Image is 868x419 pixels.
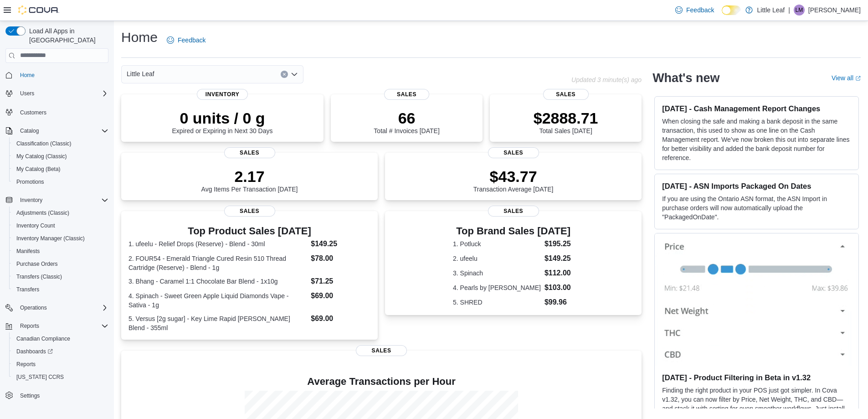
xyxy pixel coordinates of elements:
a: Promotions [13,176,48,187]
h1: Home [121,28,158,47]
span: LM [796,5,803,16]
dd: $69.00 [311,290,370,301]
p: [PERSON_NAME] [808,5,861,16]
span: Adjustments (Classic) [13,207,108,218]
h2: What's new [652,71,719,85]
span: Manifests [13,246,108,257]
span: Operations [20,304,47,311]
span: Operations [16,302,108,313]
a: [US_STATE] CCRS [13,372,67,383]
button: Catalog [16,125,42,136]
dt: 4. Pearls by [PERSON_NAME] [453,283,541,292]
button: Settings [2,389,112,402]
span: Inventory Manager (Classic) [13,233,108,244]
button: Users [2,87,112,100]
span: Inventory Count [13,220,108,231]
dt: 5. SHRED [453,298,541,307]
span: Classification (Classic) [16,140,72,147]
span: My Catalog (Beta) [13,164,108,175]
dd: $195.25 [544,238,574,249]
span: Settings [16,390,108,401]
span: Reports [13,359,108,370]
p: When closing the safe and making a bank deposit in the same transaction, this used to show as one... [662,117,851,162]
dd: $149.25 [544,253,574,264]
a: My Catalog (Beta) [13,164,64,175]
span: [US_STATE] CCRS [16,373,64,381]
span: Inventory Manager (Classic) [16,235,85,242]
button: Open list of options [291,71,298,78]
span: Feedback [686,5,714,15]
a: Dashboards [9,345,112,358]
div: Transaction Average [DATE] [473,167,554,193]
button: Home [2,68,112,82]
span: Transfers (Classic) [16,273,62,280]
h3: Top Product Sales [DATE] [128,226,370,237]
a: Canadian Compliance [13,333,74,344]
div: Expired or Expiring in Next 30 Days [172,109,273,134]
h3: Top Brand Sales [DATE] [453,226,574,237]
dd: $149.25 [311,238,370,249]
div: Leanne McPhie [794,5,805,16]
span: Transfers (Classic) [13,271,108,282]
dt: 3. Bhang - Caramel 1:1 Chocolate Bar Blend - 1x10g [128,277,307,286]
span: Inventory [197,89,248,100]
a: Customers [16,107,50,118]
span: Reports [16,321,108,331]
img: Cova [18,5,59,15]
div: Total Sales [DATE] [534,109,598,134]
span: Transfers [13,284,108,295]
dd: $69.00 [311,313,370,324]
button: My Catalog (Beta) [9,163,112,176]
div: Total # Invoices [DATE] [374,109,439,134]
button: Operations [2,301,112,314]
button: Users [16,88,38,99]
h4: Average Transactions per Hour [128,376,634,387]
span: Sales [356,345,407,356]
span: Dashboards [16,348,53,355]
span: Adjustments (Classic) [16,209,69,217]
p: 66 [374,109,439,127]
dd: $78.00 [311,253,370,264]
span: Users [16,88,108,99]
p: $2888.71 [534,109,598,127]
span: Promotions [13,176,108,187]
span: Settings [20,392,40,399]
p: 2.17 [201,167,298,186]
p: | [788,5,790,16]
button: Inventory Count [9,219,112,232]
a: Transfers (Classic) [13,271,66,282]
a: Transfers [13,284,43,295]
button: Customers [2,105,112,119]
button: Purchase Orders [9,258,112,270]
a: Inventory Count [13,220,59,231]
button: Transfers (Classic) [9,270,112,283]
input: Dark Mode [722,5,741,15]
button: [US_STATE] CCRS [9,371,112,383]
span: Sales [224,147,275,158]
span: Home [16,69,108,81]
a: Classification (Classic) [13,138,75,149]
button: Manifests [9,245,112,258]
span: Sales [384,89,430,100]
span: My Catalog (Classic) [16,153,67,160]
p: If you are using the Ontario ASN format, the ASN Import in purchase orders will now automatically... [662,194,851,222]
dd: $99.96 [544,297,574,308]
span: Customers [16,106,108,118]
span: Inventory Count [16,222,55,229]
a: Home [16,70,38,81]
h3: [DATE] - Product Filtering in Beta in v1.32 [662,373,851,382]
span: Inventory [20,197,42,204]
a: Inventory Manager (Classic) [13,233,88,244]
p: Little Leaf [757,5,785,16]
dt: 4. Spinach - Sweet Green Apple Liquid Diamonds Vape - Sativa - 1g [128,291,307,310]
a: Settings [16,390,43,401]
button: Adjustments (Classic) [9,207,112,219]
a: Purchase Orders [13,259,62,269]
dt: 1. ufeelu - Relief Drops (Reserve) - Blend - 30ml [128,239,307,248]
h3: [DATE] - ASN Imports Packaged On Dates [662,181,851,191]
a: Feedback [672,1,718,19]
span: Sales [488,147,539,158]
dt: 5. Versus [2g sugar] - Key Lime Rapid [PERSON_NAME] Blend - 355ml [128,314,307,332]
a: View allExternal link [832,74,861,82]
a: Adjustments (Classic) [13,207,73,218]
